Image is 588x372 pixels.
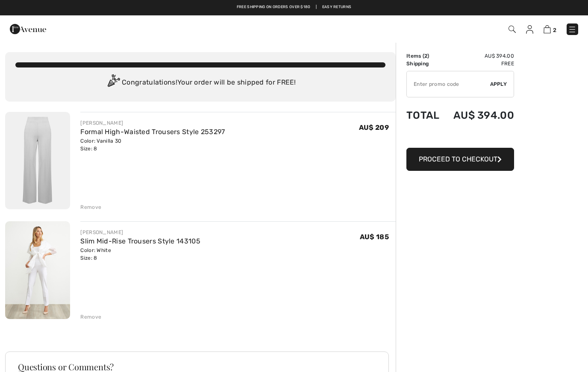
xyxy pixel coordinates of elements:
div: [PERSON_NAME] [80,228,200,236]
div: Color: White Size: 8 [80,246,200,262]
div: Remove [80,203,101,211]
div: Remove [80,313,101,321]
img: 1ère Avenue [10,21,46,38]
img: Shopping Bag [544,25,551,33]
span: 2 [424,53,427,59]
iframe: PayPal [406,130,514,145]
div: [PERSON_NAME] [80,119,225,127]
a: Easy Returns [322,4,352,10]
td: Shipping [406,60,444,67]
span: AU$ 185 [360,233,389,241]
img: Congratulation2.svg [105,74,122,91]
span: AU$ 209 [359,123,389,132]
td: Free [444,60,514,67]
td: Items ( ) [406,52,444,60]
a: 1ère Avenue [10,24,46,32]
span: 2 [553,27,556,33]
td: AU$ 394.00 [444,52,514,60]
a: Formal High-Waisted Trousers Style 253297 [80,128,225,136]
div: Congratulations! Your order will be shipped for FREE! [15,74,385,91]
h3: Questions or Comments? [18,363,376,371]
span: Proceed to Checkout [419,155,497,163]
span: Apply [490,80,507,88]
input: Promo code [407,71,490,97]
span: | [316,4,317,10]
button: Proceed to Checkout [406,148,514,171]
img: My Info [526,25,533,34]
td: Total [406,101,444,130]
div: Color: Vanilla 30 Size: 8 [80,137,225,152]
a: Slim Mid-Rise Trousers Style 143105 [80,237,200,245]
img: Search [509,26,516,33]
a: Free shipping on orders over $180 [237,4,311,10]
img: Formal High-Waisted Trousers Style 253297 [5,112,70,209]
a: 2 [544,24,556,34]
img: Menu [568,25,576,34]
img: Slim Mid-Rise Trousers Style 143105 [5,221,70,319]
td: AU$ 394.00 [444,101,514,130]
